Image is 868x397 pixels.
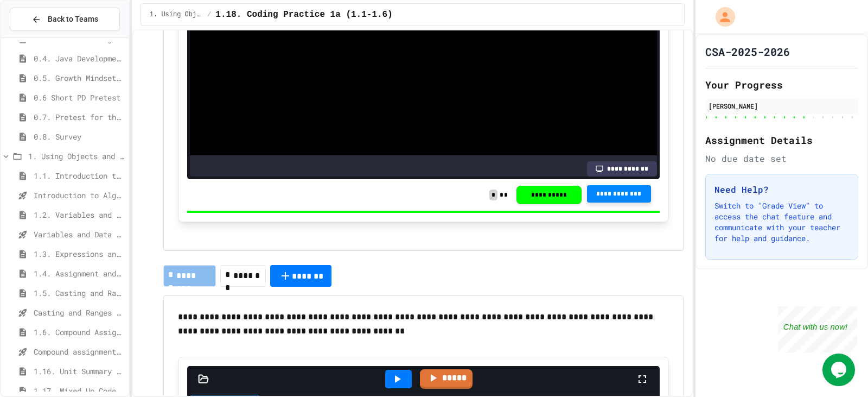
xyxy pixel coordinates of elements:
[34,385,124,396] span: 1.17. Mixed Up Code Practice 1.1-1.6
[34,248,124,260] span: 1.3. Expressions and Output [New]
[28,150,124,162] span: 1. Using Objects and Methods
[714,200,849,244] p: Switch to "Grade View" to access the chat feature and communicate with your teacher for help and ...
[34,229,124,240] span: Variables and Data Types - Quiz
[822,354,857,386] iframe: chat widget
[34,53,124,64] span: 0.4. Java Development Environments
[34,346,124,357] span: Compound assignment operators - Quiz
[34,72,124,84] span: 0.5. Growth Mindset and Pair Programming
[34,111,124,123] span: 0.7. Pretest for the AP CSA Exam
[705,77,858,92] h2: Your Progress
[48,14,98,25] span: Back to Teams
[705,152,858,165] div: No due date set
[714,183,849,196] h3: Need Help?
[34,366,124,377] span: 1.16. Unit Summary 1a (1.1-1.6)
[34,131,124,142] span: 0.8. Survey
[34,326,124,338] span: 1.6. Compound Assignment Operators
[34,170,124,181] span: 1.1. Introduction to Algorithms, Programming, and Compilers
[34,287,124,299] span: 1.5. Casting and Ranges of Values
[704,4,738,29] div: My Account
[778,306,857,352] iframe: chat widget
[34,209,124,220] span: 1.2. Variables and Data Types
[34,92,124,103] span: 0.6 Short PD Pretest
[705,133,858,148] h2: Assignment Details
[34,190,124,201] span: Introduction to Algorithms, Programming, and Compilers
[34,307,124,318] span: Casting and Ranges of variables - Quiz
[150,10,203,19] span: 1. Using Objects and Methods
[215,8,392,21] span: 1.18. Coding Practice 1a (1.1-1.6)
[705,44,790,59] h1: CSA-2025-2026
[207,10,211,19] span: /
[34,268,124,279] span: 1.4. Assignment and Input
[709,101,855,111] div: [PERSON_NAME]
